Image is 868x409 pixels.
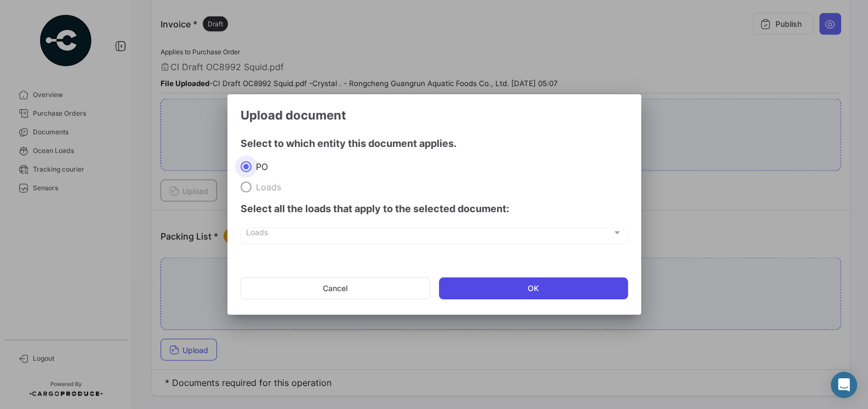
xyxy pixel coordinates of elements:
[241,107,628,123] h3: Upload document
[831,372,857,398] div: Abrir Intercom Messenger
[241,277,431,299] button: Cancel
[252,181,281,192] span: Loads
[241,201,628,217] h4: Select all the loads that apply to the selected document:
[241,136,628,151] h4: Select to which entity this document applies.
[246,230,612,240] span: Loads
[252,161,268,172] span: PO
[439,277,628,299] button: OK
